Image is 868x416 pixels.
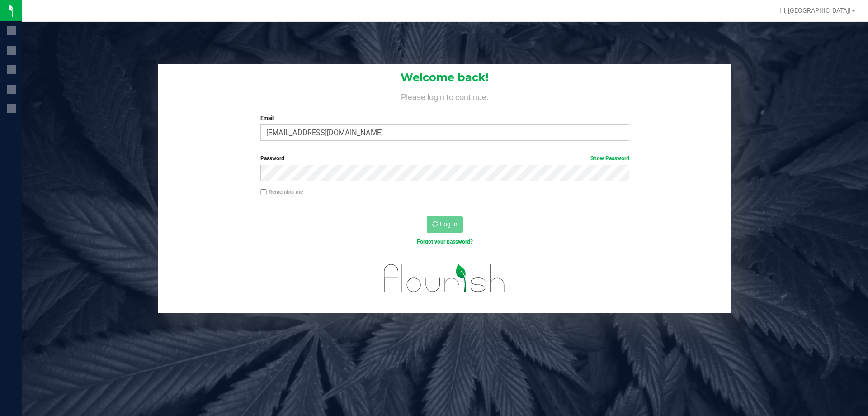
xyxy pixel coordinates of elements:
[260,189,267,196] input: Remember me
[590,155,629,162] a: Show Password
[417,239,473,245] a: Forgot your password?
[427,216,463,233] button: Log In
[373,255,516,301] img: flourish_logo.svg
[260,155,284,162] span: Password
[260,188,303,196] label: Remember me
[158,91,731,101] h4: Please login to continue.
[260,114,629,122] label: Email
[158,72,731,83] h1: Welcome back!
[440,220,458,228] span: Log In
[779,7,851,14] span: Hi, [GEOGRAPHIC_DATA]!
